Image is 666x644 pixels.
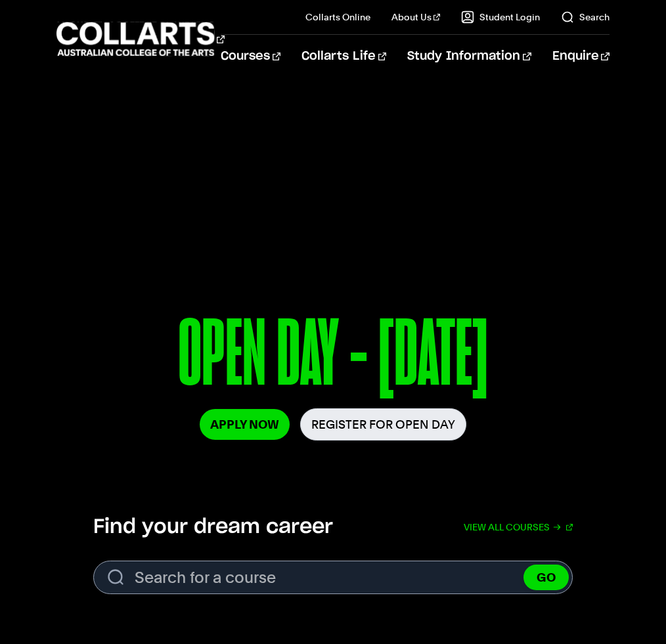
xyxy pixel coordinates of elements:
[301,35,386,78] a: Collarts Life
[305,11,370,24] a: Collarts Online
[461,11,540,24] a: Student Login
[93,561,573,594] input: Search for a course
[56,20,188,58] div: Go to homepage
[93,561,573,594] form: Search
[93,515,333,540] h2: Find your dream career
[221,35,280,78] a: Courses
[56,307,610,408] p: OPEN DAY - [DATE]
[407,35,531,78] a: Study Information
[464,515,573,540] a: View all courses
[561,11,610,24] a: Search
[523,565,569,590] button: GO
[552,35,610,78] a: Enquire
[200,409,290,440] a: Apply Now
[391,11,440,24] a: About Us
[300,408,466,440] a: Register for Open Day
